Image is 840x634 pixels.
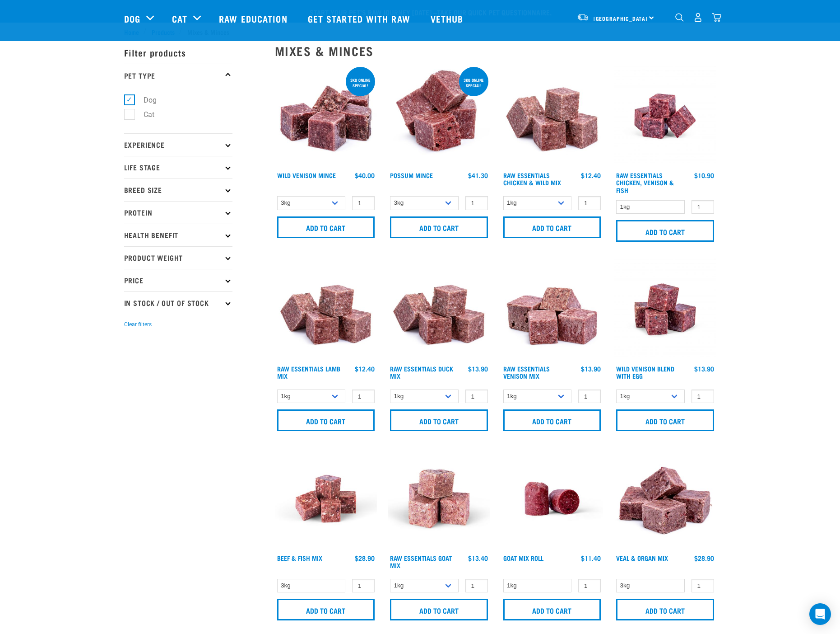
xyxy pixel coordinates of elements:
[388,447,490,550] img: Goat M Ix 38448
[465,390,488,404] input: 1
[694,172,714,179] div: $10.90
[578,579,601,593] input: 1
[124,201,232,224] p: Protein
[691,579,714,593] input: 1
[124,291,232,314] p: In Stock / Out Of Stock
[616,556,668,559] a: Veal & Organ Mix
[124,133,232,156] p: Experience
[390,599,488,620] input: Add to cart
[277,599,375,620] input: Add to cart
[465,579,488,593] input: 1
[616,220,714,242] input: Add to cart
[501,258,603,361] img: 1113 RE Venison Mix 01
[503,556,543,559] a: Goat Mix Roll
[503,174,561,184] a: Raw Essentials Chicken & Wild Mix
[468,172,488,179] div: $41.30
[465,196,488,210] input: 1
[277,174,336,177] a: Wild Venison Mince
[124,41,232,64] p: Filter products
[355,365,375,372] div: $12.40
[390,174,433,177] a: Possum Mince
[129,109,158,120] label: Cat
[691,200,714,214] input: 1
[352,196,375,210] input: 1
[352,579,375,593] input: 1
[614,258,716,361] img: Venison Egg 1616
[577,13,589,21] img: van-moving.png
[275,447,377,550] img: Beef Mackerel 1
[124,12,140,25] a: Dog
[124,320,152,329] button: Clear filters
[346,73,375,92] div: 3kg online special!
[614,65,716,168] img: Chicken Venison mix 1655
[691,390,714,404] input: 1
[275,44,716,58] h2: Mixes & Minces
[388,258,490,361] img: ?1041 RE Lamb Mix 01
[390,409,488,431] input: Add to cart
[503,367,550,377] a: Raw Essentials Venison Mix
[459,73,488,92] div: 3kg online special!
[501,65,603,168] img: Pile Of Cubed Chicken Wild Meat Mix
[694,554,714,562] div: $28.90
[693,13,703,22] img: user.png
[275,258,377,361] img: ?1041 RE Lamb Mix 01
[501,447,603,550] img: Raw Essentials Chicken Lamb Beef Bulk Minced Raw Dog Food Roll Unwrapped
[129,94,160,106] label: Dog
[503,409,601,431] input: Add to cart
[809,603,831,625] div: Open Intercom Messenger
[578,196,601,210] input: 1
[712,13,721,22] img: home-icon@2x.png
[616,367,674,377] a: Wild Venison Blend with Egg
[124,178,232,201] p: Breed Size
[172,12,187,25] a: Cat
[124,246,232,269] p: Product Weight
[390,556,452,567] a: Raw Essentials Goat Mix
[277,367,340,377] a: Raw Essentials Lamb Mix
[277,556,322,559] a: Beef & Fish Mix
[277,216,375,238] input: Add to cart
[277,409,375,431] input: Add to cart
[355,554,375,562] div: $28.90
[422,0,475,37] a: Vethub
[124,156,232,178] p: Life Stage
[299,0,422,37] a: Get started with Raw
[675,13,684,22] img: home-icon-1@2x.png
[124,224,232,246] p: Health Benefit
[468,554,488,562] div: $13.40
[355,172,375,179] div: $40.00
[124,64,232,86] p: Pet Type
[694,365,714,372] div: $13.90
[468,365,488,372] div: $13.90
[503,216,601,238] input: Add to cart
[581,365,601,372] div: $13.90
[390,367,453,377] a: Raw Essentials Duck Mix
[503,599,601,620] input: Add to cart
[616,599,714,620] input: Add to cart
[275,65,377,168] img: Pile Of Cubed Wild Venison Mince For Pets
[352,390,375,404] input: 1
[124,269,232,291] p: Price
[581,554,601,562] div: $11.40
[578,390,601,404] input: 1
[616,174,674,191] a: Raw Essentials Chicken, Venison & Fish
[594,17,648,20] span: [GEOGRAPHIC_DATA]
[614,447,716,550] img: 1158 Veal Organ Mix 01
[581,172,601,179] div: $12.40
[616,409,714,431] input: Add to cart
[210,0,298,37] a: Raw Education
[388,65,490,168] img: 1102 Possum Mince 01
[390,216,488,238] input: Add to cart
